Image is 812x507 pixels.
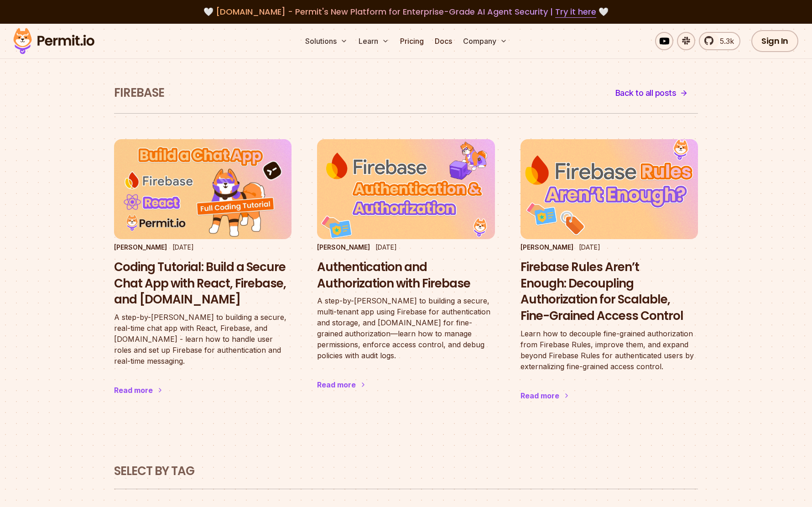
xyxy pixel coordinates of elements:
span: [DOMAIN_NAME] - Permit's New Platform for Enterprise-Grade AI Agent Security | [216,6,596,17]
a: Back to all posts [605,82,698,104]
a: Try it here [555,6,596,18]
a: Authentication and Authorization with Firebase[PERSON_NAME][DATE]Authentication and Authorization... [317,139,494,408]
span: 5.3k [714,36,734,47]
a: Pricing [396,32,427,50]
img: Coding Tutorial: Build a Secure Chat App with React, Firebase, and Permit.io [114,139,291,239]
span: Back to all posts [615,87,677,99]
p: Learn how to decouple fine-grained authorization from Firebase Rules, improve them, and expand be... [521,328,698,372]
button: Solutions [302,32,351,50]
p: A step-by-[PERSON_NAME] to building a secure, multi-tenant app using Firebase for authentication ... [317,295,494,361]
div: Read more [317,379,356,390]
p: [PERSON_NAME] [521,243,573,252]
a: Coding Tutorial: Build a Secure Chat App with React, Firebase, and Permit.io[PERSON_NAME][DATE]Co... [114,139,291,414]
a: Sign In [751,30,798,52]
time: [DATE] [579,243,600,251]
a: 5.3k [699,32,740,50]
a: Docs [431,32,456,50]
p: A step-by-[PERSON_NAME] to building a secure, real-time chat app with React, Firebase, and [DOMAI... [114,312,291,366]
h2: Select by Tag [114,463,698,480]
h3: Firebase Rules Aren’t Enough: Decoupling Authorization for Scalable, Fine-Grained Access Control [521,259,698,324]
img: Firebase Rules Aren’t Enough: Decoupling Authorization for Scalable, Fine-Grained Access Control [521,139,698,239]
h3: Authentication and Authorization with Firebase [317,259,494,292]
div: Read more [114,385,153,396]
h1: Firebase [114,85,164,101]
button: Company [459,32,511,50]
time: [DATE] [172,243,194,251]
time: [DATE] [375,243,397,251]
div: Read more [521,390,559,401]
a: Firebase Rules Aren’t Enough: Decoupling Authorization for Scalable, Fine-Grained Access Control[... [521,139,698,419]
div: 🤍 🤍 [22,5,790,18]
p: [PERSON_NAME] [317,243,370,252]
h3: Coding Tutorial: Build a Secure Chat App with React, Firebase, and [DOMAIN_NAME] [114,259,291,308]
button: Learn [355,32,393,50]
p: [PERSON_NAME] [114,243,167,252]
img: Authentication and Authorization with Firebase [317,139,494,239]
img: Permit logo [9,26,99,57]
